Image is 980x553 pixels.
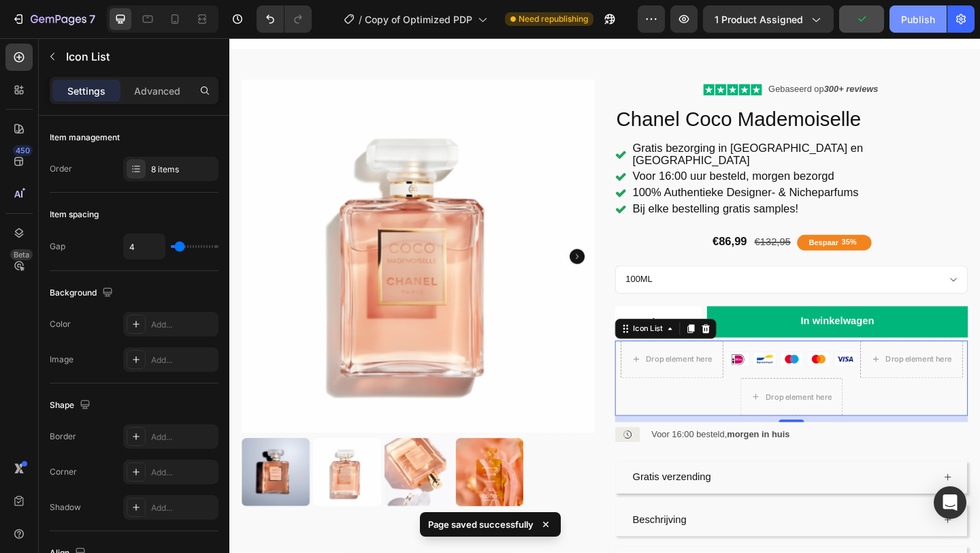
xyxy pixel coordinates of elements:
[715,12,803,27] span: 1 product assigned
[934,486,966,519] div: Open Intercom Messenger
[151,354,215,366] div: Add...
[257,5,312,33] div: Undo/Redo
[13,145,33,156] div: 450
[151,163,215,176] div: 8 items
[365,12,472,27] span: Copy of Optimized PDP
[5,5,101,33] button: 7
[438,144,801,157] p: Voor 16:00 uur besteld, morgen bezorgd
[438,113,801,140] p: Gratis bezorging in [GEOGRAPHIC_DATA] en [GEOGRAPHIC_DATA]
[457,421,617,441] div: Rich Text Editor. Editing area: main
[124,234,165,259] input: Auto
[586,47,706,64] p: Gebaseerd op
[419,291,514,326] input: quantity
[134,84,180,98] p: Advanced
[519,13,588,25] span: Need republishing
[10,249,33,260] div: Beta
[151,319,215,331] div: Add...
[151,431,215,443] div: Add...
[66,48,213,65] p: Icon List
[229,38,980,553] iframe: Design area
[50,318,71,330] div: Color
[459,422,616,439] p: Voor 16:00 besteld,
[50,466,77,478] div: Corner
[438,468,523,488] p: Gratis verzending
[570,211,612,234] div: €132,95
[50,163,72,175] div: Order
[428,518,534,531] p: Page saved successfully
[50,284,116,302] div: Background
[524,212,564,231] div: €86,99
[438,179,801,193] p: Bij elke bestelling gratis samples!
[50,240,65,253] div: Gap
[50,396,93,415] div: Shape
[438,161,801,175] p: 100% Authentieke Designer- & Nicheparfums
[889,5,947,33] button: Publish
[50,353,73,366] div: Image
[67,84,105,98] p: Settings
[50,131,120,144] div: Item management
[359,12,362,27] span: /
[438,514,497,534] p: Beschrijving
[901,12,935,27] div: Publish
[628,216,664,228] div: Bespaar
[50,501,81,513] div: Shadow
[453,344,525,355] div: Drop element here
[151,502,215,514] div: Add...
[621,298,701,318] div: In winkelwagen
[50,430,76,443] div: Border
[436,310,474,322] div: Icon List
[583,385,655,396] div: Drop element here
[151,467,215,479] div: Add...
[541,425,609,436] strong: morgen in huis
[419,73,803,104] h1: Chanel Coco Mademoiselle
[664,216,683,227] div: 35%
[703,5,834,33] button: 1 product assigned
[519,291,803,326] button: In winkelwagen
[647,50,706,61] strong: 300+ reviews
[370,230,387,246] button: Carousel Next Arrow
[89,11,95,27] p: 7
[714,344,786,355] div: Drop element here
[419,417,446,445] img: gempages_580045244901360149-6fc5fa42-a7ba-4b52-bb55-7a95344e0c2c.svg
[50,208,99,221] div: Item spacing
